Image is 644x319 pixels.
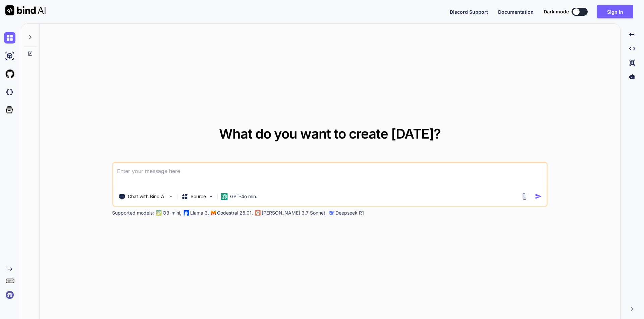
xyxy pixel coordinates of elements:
[217,210,253,216] p: Codestral 25.01,
[219,126,441,142] span: What do you want to create [DATE]?
[450,8,488,15] button: Discord Support
[335,210,364,216] p: Deepseek R1
[4,289,15,301] img: signin
[521,192,528,200] img: attachment
[4,50,15,62] img: ai-studio
[329,210,334,216] img: claude
[535,193,542,200] img: icon
[183,210,189,216] img: Llama2
[262,210,327,216] p: [PERSON_NAME] 3.7 Sonnet,
[163,210,181,216] p: O3-mini,
[191,193,206,200] p: Source
[4,86,15,98] img: darkCloudIdeIcon
[221,193,227,200] img: GPT-4o mini
[168,193,173,199] img: Pick Tools
[190,210,209,216] p: Llama 3,
[156,210,161,216] img: GPT-4
[597,5,633,18] button: Sign in
[544,8,569,15] span: Dark mode
[255,210,260,216] img: claude
[128,193,166,200] p: Chat with Bind AI
[112,210,154,216] p: Supported models:
[208,193,214,199] img: Pick Models
[498,8,534,15] button: Documentation
[4,68,15,80] img: githubLight
[230,193,259,200] p: GPT-4o min..
[4,32,15,44] img: chat
[498,9,534,15] span: Documentation
[5,5,46,15] img: Bind AI
[450,9,488,15] span: Discord Support
[211,211,216,215] img: Mistral-AI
